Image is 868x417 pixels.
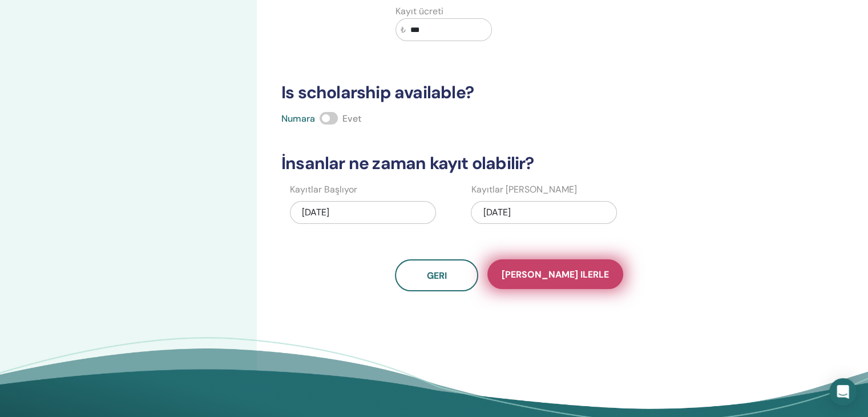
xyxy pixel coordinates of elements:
[829,378,857,406] div: Open Intercom Messenger
[395,259,478,291] button: Geri
[274,153,744,174] h3: İnsanlar ne zaman kayıt olabilir?
[471,201,617,224] div: [DATE]
[342,113,361,125] span: Evet
[290,183,357,197] label: Kayıtlar Başlıyor
[395,5,443,18] label: Kayıt ücreti
[427,270,447,282] span: Geri
[281,113,315,125] span: Numara
[290,201,436,224] div: [DATE]
[274,82,744,103] h3: Is scholarship available?
[502,268,609,280] span: [PERSON_NAME] ilerle
[487,259,623,289] button: [PERSON_NAME] ilerle
[471,183,576,197] label: Kayıtlar [PERSON_NAME]
[401,24,406,36] span: ₺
